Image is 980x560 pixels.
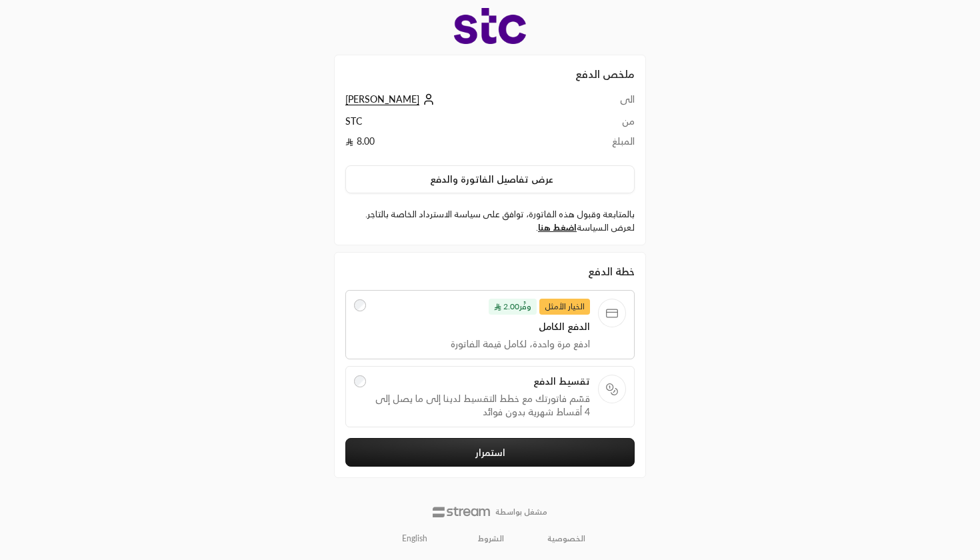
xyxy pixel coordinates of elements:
span: قسّم فاتورتك مع خطط التقسيط لدينا إلى ما يصل إلى 4 أقساط شهرية بدون فوائد [374,392,590,419]
span: تقسيط الدفع [374,375,590,388]
button: استمرار [345,438,635,467]
a: English [395,528,435,549]
span: ادفع مرة واحدة، لكامل قيمة الفاتورة [374,337,590,351]
input: تقسيط الدفعقسّم فاتورتك مع خطط التقسيط لدينا إلى ما يصل إلى 4 أقساط شهرية بدون فوائد [354,375,366,387]
td: 8.00 [345,135,578,155]
td: الى [578,93,635,115]
span: الدفع الكامل [374,320,590,333]
a: الشروط [478,533,504,544]
a: الخصوصية [547,533,585,544]
td: STC [345,115,578,135]
span: [PERSON_NAME] [345,93,419,105]
span: الخيار الأمثل [539,299,590,315]
p: مشغل بواسطة [495,507,547,517]
span: وفَّر 2.00 [489,299,537,315]
div: خطة الدفع [345,263,635,279]
input: الخيار الأمثلوفَّر2.00 الدفع الكاملادفع مرة واحدة، لكامل قيمة الفاتورة [354,299,366,311]
td: من [578,115,635,135]
td: المبلغ [578,135,635,155]
label: بالمتابعة وقبول هذه الفاتورة، توافق على سياسة الاسترداد الخاصة بالتاجر. لعرض السياسة . [345,208,635,234]
h2: ملخص الدفع [345,66,635,82]
a: اضغط هنا [538,222,577,233]
a: [PERSON_NAME] [345,93,438,105]
button: عرض تفاصيل الفاتورة والدفع [345,165,635,193]
img: Company Logo [454,8,526,44]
